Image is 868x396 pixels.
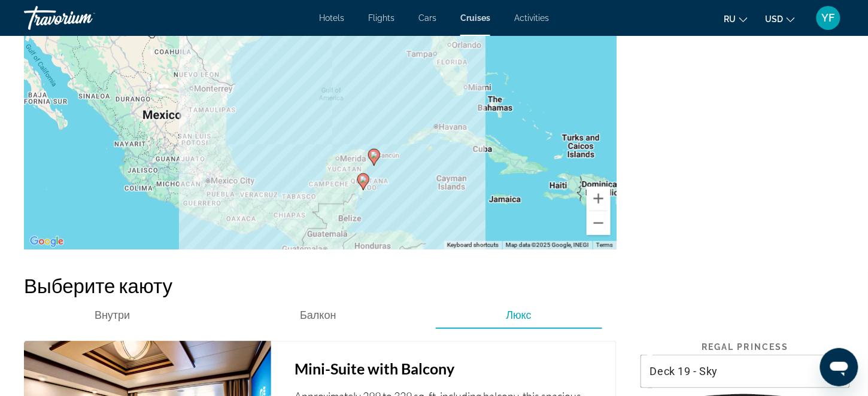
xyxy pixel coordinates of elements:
a: Cars [418,13,436,23]
span: Балкон [300,308,336,321]
h2: Выберите каюту [24,273,844,297]
a: Flights [368,13,394,23]
button: Zoom in [587,187,611,211]
a: Open this area in Google Maps (opens a new window) [27,234,66,249]
span: Deck 19 - Sky [650,365,718,377]
button: Keyboard shortcuts [447,241,499,249]
a: Hotels [319,13,344,23]
span: YF [822,12,835,24]
button: User Menu [813,5,844,31]
img: Google [27,234,66,249]
span: ru [724,14,736,24]
span: Внутри [95,308,130,321]
a: Activities [514,13,549,23]
span: Люкс [506,308,532,321]
button: Zoom out [587,211,611,235]
a: Terms (opens in new tab) [596,242,613,248]
button: Change language [724,10,748,28]
span: USD [766,14,784,24]
a: Travorium [24,2,144,33]
span: Map data ©2025 Google, INEGI [506,242,589,248]
div: Regal Princess [641,342,850,352]
iframe: Button to launch messaging window [820,348,858,386]
h3: Mini-Suite with Balcony [295,360,605,377]
a: Cruises [460,13,490,23]
button: Change currency [766,10,795,28]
